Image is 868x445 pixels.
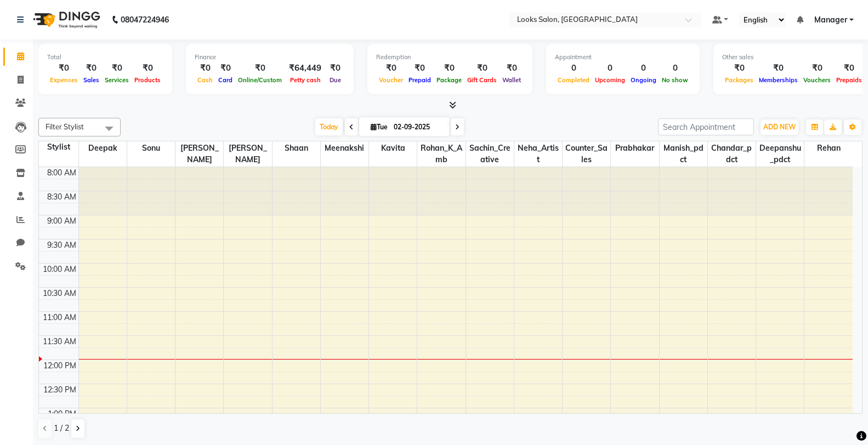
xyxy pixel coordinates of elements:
span: Prepaids [833,76,865,84]
span: Completed [555,76,592,84]
span: Rehan [804,141,853,155]
div: ₹0 [464,62,500,75]
span: Meenakshi [321,141,368,155]
span: Ongoing [628,76,659,84]
span: [PERSON_NAME] [175,141,223,167]
span: Upcoming [592,76,628,84]
div: ₹0 [326,62,345,75]
span: Neha_Artist [514,141,562,167]
div: ₹0 [406,62,434,75]
div: ₹0 [102,62,132,75]
div: ₹0 [833,62,865,75]
div: ₹0 [500,62,524,75]
span: Tue [368,123,390,131]
span: Manager [814,14,847,26]
div: 10:30 AM [41,288,78,299]
span: Filter Stylist [46,122,84,131]
b: 08047224946 [121,4,169,35]
div: 10:00 AM [41,264,78,275]
div: ₹0 [47,62,81,75]
div: 0 [555,62,592,75]
img: logo [28,4,103,35]
span: Manish_pdct [660,141,707,167]
div: 0 [592,62,628,75]
div: ₹0 [215,62,235,75]
div: ₹0 [722,62,756,75]
span: Shaan [273,141,320,155]
div: ₹0 [132,62,163,75]
span: Cash [195,76,215,84]
div: 8:30 AM [45,191,78,203]
button: ADD NEW [761,119,798,135]
div: Appointment [555,53,691,62]
span: Counter_Sales [563,141,610,167]
input: 2025-09-02 [390,119,445,135]
span: Products [132,76,163,84]
span: Sachin_Creative [466,141,514,167]
span: Prabhakar [611,141,659,155]
div: ₹0 [434,62,464,75]
div: ₹0 [235,62,285,75]
span: Due [327,76,344,84]
div: 11:30 AM [41,336,78,347]
div: 12:30 PM [41,384,78,396]
div: ₹0 [756,62,801,75]
div: ₹0 [81,62,102,75]
span: Today [315,118,343,135]
div: 9:00 AM [45,215,78,227]
input: Search Appointment [658,118,754,135]
span: ADD NEW [763,123,796,131]
span: Prepaid [406,76,434,84]
div: Finance [195,53,345,62]
span: Gift Cards [464,76,500,84]
div: 8:00 AM [45,167,78,179]
span: Services [102,76,132,84]
span: Sonu [127,141,175,155]
div: Total [47,53,163,62]
div: Stylist [39,141,78,153]
div: 0 [659,62,691,75]
span: Vouchers [801,76,833,84]
div: 9:30 AM [45,239,78,251]
span: Memberships [756,76,801,84]
span: Expenses [47,76,81,84]
span: Packages [722,76,756,84]
div: ₹64,449 [285,62,326,75]
span: Deepanshu_pdct [756,141,804,167]
span: Online/Custom [235,76,285,84]
span: Sales [81,76,102,84]
div: ₹0 [376,62,406,75]
span: Chandar_pdct [708,141,756,167]
div: 1:00 PM [46,408,78,420]
span: Rohan_K_Amb [417,141,465,167]
div: 12:00 PM [41,360,78,372]
span: Petty cash [287,76,324,84]
div: ₹0 [195,62,215,75]
span: Kavita [369,141,417,155]
div: ₹0 [801,62,833,75]
span: Card [215,76,235,84]
div: 11:00 AM [41,312,78,323]
span: No show [659,76,691,84]
span: Wallet [500,76,524,84]
span: 1 / 2 [54,423,69,434]
span: Voucher [376,76,406,84]
span: Deepak [79,141,127,155]
div: Redemption [376,53,524,62]
div: 0 [628,62,659,75]
span: [PERSON_NAME] [224,141,271,167]
span: Package [434,76,464,84]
